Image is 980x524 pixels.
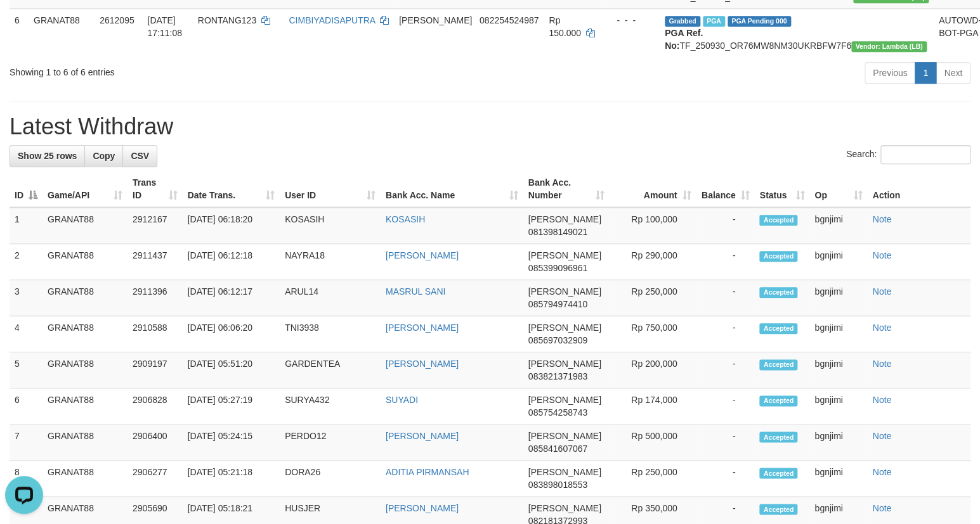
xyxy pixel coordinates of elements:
td: 2906277 [127,461,183,497]
span: [PERSON_NAME] [528,214,601,224]
span: RONTANG123 [198,15,256,25]
a: [PERSON_NAME] [386,250,459,260]
input: Search: [880,145,970,164]
td: bgnjimi [809,461,867,497]
a: Note [872,359,891,369]
td: - [696,280,754,316]
a: MASRUL SANI [386,286,445,297]
td: 2911437 [127,244,183,280]
td: GRANAT88 [42,388,127,425]
a: 1 [915,62,936,84]
td: SURYA432 [280,388,381,425]
a: [PERSON_NAME] [386,359,459,369]
td: [DATE] 05:51:20 [183,352,280,388]
span: [PERSON_NAME] [528,250,601,260]
span: Rp 150.000 [549,15,581,38]
td: GRANAT88 [42,316,127,352]
td: [DATE] 06:18:20 [183,207,280,244]
td: bgnjimi [809,352,867,388]
th: Bank Acc. Number: activate to sort column ascending [523,171,610,207]
a: [PERSON_NAME] [386,503,459,513]
span: [PERSON_NAME] [528,503,601,513]
a: Show 25 rows [10,145,85,167]
td: [DATE] 05:24:15 [183,425,280,461]
label: Search: [846,145,970,164]
th: ID: activate to sort column descending [10,171,42,207]
td: 6 [10,8,29,57]
span: Accepted [759,215,797,226]
td: 6 [10,388,42,425]
td: 2906400 [127,425,183,461]
td: bgnjimi [809,388,867,425]
a: Note [872,395,891,405]
span: Accepted [759,504,797,514]
a: Note [872,286,891,297]
span: [PERSON_NAME] [528,467,601,477]
span: Copy 083821371983 to clipboard [528,371,587,381]
span: Show 25 rows [18,151,77,161]
span: [PERSON_NAME] [528,431,601,441]
span: Copy 085697032909 to clipboard [528,335,587,345]
span: Accepted [759,251,797,262]
td: ARUL14 [280,280,381,316]
span: 2612095 [100,15,134,25]
td: - [696,316,754,352]
td: Rp 174,000 [609,388,696,425]
td: - [696,244,754,280]
th: User ID: activate to sort column ascending [280,171,381,207]
td: - [696,207,754,244]
td: Rp 250,000 [609,280,696,316]
td: bgnjimi [809,280,867,316]
a: KOSASIH [386,214,425,224]
div: Showing 1 to 6 of 6 entries [10,61,399,79]
td: 4 [10,316,42,352]
a: ADITIA PIRMANSAH [386,467,469,477]
span: Copy 085754258743 to clipboard [528,407,587,418]
a: Note [872,250,891,260]
span: [PERSON_NAME] [528,395,601,405]
a: CIMBIYADISAPUTRA [289,15,375,25]
td: [DATE] 06:06:20 [183,316,280,352]
td: GARDENTEA [280,352,381,388]
th: Balance: activate to sort column ascending [696,171,754,207]
th: Amount: activate to sort column ascending [609,171,696,207]
span: Accepted [759,468,797,478]
td: 1 [10,207,42,244]
td: bgnjimi [809,244,867,280]
span: [PERSON_NAME] [528,323,601,333]
td: 2911396 [127,280,183,316]
a: Note [872,431,891,441]
td: GRANAT88 [42,461,127,497]
td: GRANAT88 [42,352,127,388]
th: Game/API: activate to sort column ascending [42,171,127,207]
a: Note [872,214,891,224]
td: DORA26 [280,461,381,497]
th: Bank Acc. Name: activate to sort column ascending [381,171,523,207]
td: - [696,461,754,497]
span: Grabbed [665,16,700,27]
span: Copy 083898018553 to clipboard [528,480,587,490]
td: 2910588 [127,316,183,352]
span: Copy 082254524987 to clipboard [480,15,539,25]
td: PERDO12 [280,425,381,461]
span: Copy 085794974410 to clipboard [528,299,587,309]
td: TF_250930_OR76MW8NM30UKRBFW7F6 [660,8,934,57]
a: SUYADI [386,395,418,405]
span: Copy 085841607067 to clipboard [528,444,587,454]
a: [PERSON_NAME] [386,323,459,333]
td: bgnjimi [809,316,867,352]
td: Rp 500,000 [609,425,696,461]
td: 5 [10,352,42,388]
span: Accepted [759,431,797,442]
span: Copy 081398149021 to clipboard [528,227,587,237]
td: Rp 200,000 [609,352,696,388]
span: Accepted [759,359,797,370]
td: Rp 750,000 [609,316,696,352]
td: TNI3938 [280,316,381,352]
span: [DATE] 17:11:08 [148,15,183,38]
td: [DATE] 05:27:19 [183,388,280,425]
span: [PERSON_NAME] [528,359,601,369]
span: Accepted [759,323,797,334]
td: 2906828 [127,388,183,425]
td: - [696,352,754,388]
